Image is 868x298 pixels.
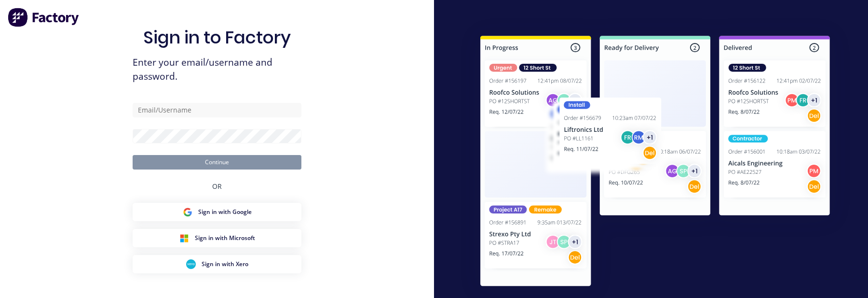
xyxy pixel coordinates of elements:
img: Google Sign in [183,207,192,217]
h1: Sign in to Factory [143,27,291,48]
span: Sign in with Google [198,208,252,216]
span: Enter your email/username and password. [133,56,301,84]
input: Email/Username [133,103,301,117]
img: Microsoft Sign in [179,233,189,243]
div: OR [212,170,222,203]
img: Xero Sign in [186,259,196,269]
button: Google Sign inSign in with Google [133,203,301,221]
span: Sign in with Xero [202,260,248,269]
button: Continue [133,155,301,170]
button: Xero Sign inSign in with Xero [133,255,301,273]
button: Microsoft Sign inSign in with Microsoft [133,229,301,247]
span: Sign in with Microsoft [195,234,255,242]
img: Factory [8,8,80,27]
